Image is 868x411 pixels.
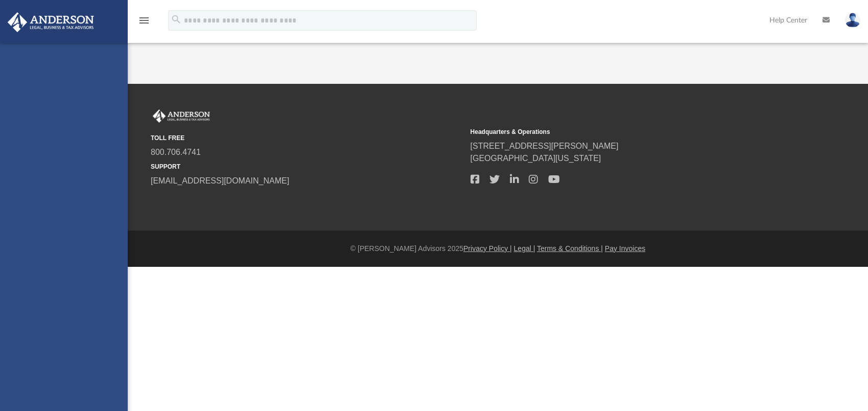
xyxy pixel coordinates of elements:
i: menu [138,14,150,27]
a: [GEOGRAPHIC_DATA][US_STATE] [471,154,601,163]
a: Privacy Policy | [463,244,512,253]
a: Pay Invoices [605,244,645,253]
a: Legal | [514,244,535,253]
a: [EMAIL_ADDRESS][DOMAIN_NAME] [151,176,289,185]
a: Terms & Conditions | [537,244,603,253]
a: [STREET_ADDRESS][PERSON_NAME] [471,142,619,150]
small: Headquarters & Operations [471,127,783,136]
a: 800.706.4741 [151,148,201,156]
img: Anderson Advisors Platinum Portal [151,109,212,123]
i: search [171,14,182,25]
img: User Pic [845,13,860,28]
div: © [PERSON_NAME] Advisors 2025 [128,243,868,254]
a: menu [138,19,150,27]
small: TOLL FREE [151,133,463,143]
small: SUPPORT [151,162,463,171]
img: Anderson Advisors Platinum Portal [5,12,97,32]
